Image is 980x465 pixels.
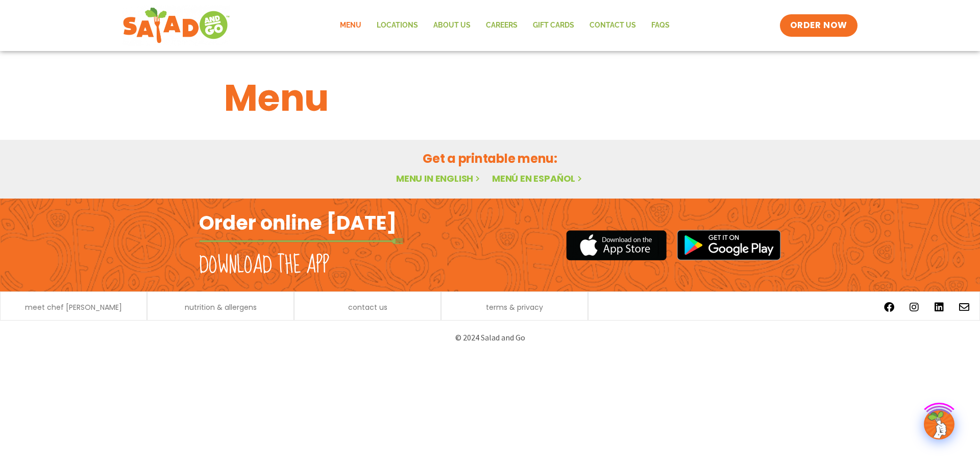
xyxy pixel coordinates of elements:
h2: Order online [DATE] [199,210,397,235]
a: Careers [478,14,525,37]
p: © 2024 Salad and Go [204,331,776,345]
img: fork [199,238,403,244]
a: Locations [369,14,426,37]
a: About Us [426,14,478,37]
a: Menu in English [396,172,482,185]
a: meet chef [PERSON_NAME] [25,304,122,311]
a: Menu [332,14,369,37]
a: contact us [348,304,387,311]
a: Contact Us [582,14,644,37]
img: google_play [677,230,781,260]
a: ORDER NOW [780,14,857,37]
a: FAQs [644,14,677,37]
nav: Menu [332,14,677,37]
a: Menú en español [492,172,584,185]
h1: Menu [224,70,756,126]
a: GIFT CARDS [525,14,582,37]
img: new-SAG-logo-768×292 [122,5,230,46]
h2: Get a printable menu: [224,150,756,167]
a: terms & privacy [486,304,543,311]
h2: Download the app [199,251,329,280]
a: nutrition & allergens [185,304,257,311]
img: appstore [566,229,667,262]
span: ORDER NOW [790,19,847,32]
